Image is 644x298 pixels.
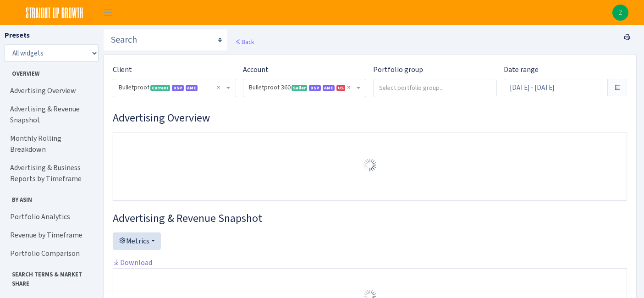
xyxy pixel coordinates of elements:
[119,83,225,92] span: Bulletproof <span class="badge badge-success">Current</span><span class="badge badge-primary">DSP...
[373,64,423,75] label: Portfolio group
[186,85,198,91] span: Amazon Marketing Cloud
[5,66,96,78] span: Overview
[5,30,30,41] label: Presets
[5,208,96,226] a: Portfolio Analytics
[612,5,628,21] img: Zach Belous
[374,79,496,96] input: Select portfolio group...
[5,244,96,263] a: Portfolio Comparison
[336,85,345,91] span: US
[172,85,184,91] span: DSP
[113,232,161,250] button: Metrics
[113,258,152,267] a: Download
[363,158,377,172] img: Preloader
[5,159,96,188] a: Advertising & Business Reports by Timeframe
[5,100,96,129] a: Advertising & Revenue Snapshot
[347,83,350,92] span: Remove all items
[309,85,321,91] span: DSP
[5,192,96,204] span: By ASIN
[217,83,220,92] span: Remove all items
[5,82,96,100] a: Advertising Overview
[5,129,96,159] a: Monthly Rolling Breakdown
[5,226,96,244] a: Revenue by Timeframe
[243,79,366,97] span: Bulletproof 360 <span class="badge badge-success">Seller</span><span class="badge badge-primary">...
[113,111,627,125] h3: Widget #1
[292,85,307,91] span: Seller
[113,79,236,97] span: Bulletproof <span class="badge badge-success">Current</span><span class="badge badge-primary">DSP...
[235,38,254,46] a: Back
[113,212,627,225] h3: Widget #2
[323,85,335,91] span: Amazon Marketing Cloud
[97,5,120,20] button: Toggle navigation
[504,64,539,75] label: Date range
[612,5,628,21] a: Z
[249,83,355,92] span: Bulletproof 360 <span class="badge badge-success">Seller</span><span class="badge badge-primary">...
[5,266,96,287] span: Search Terms & Market Share
[113,64,132,75] label: Client
[150,85,170,91] span: Current
[243,64,269,75] label: Account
